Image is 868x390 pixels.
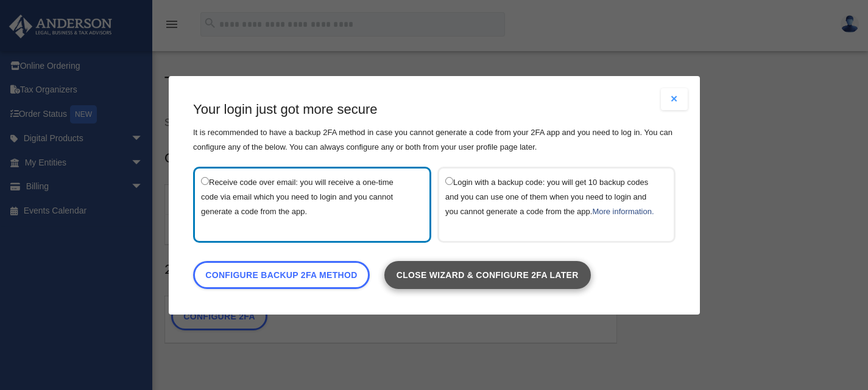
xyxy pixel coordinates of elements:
[193,125,676,154] p: It is recommended to have a backup 2FA method in case you cannot generate a code from your 2FA ap...
[592,206,654,215] a: More information.
[384,260,590,288] a: Close wizard & configure 2FA later
[445,174,655,234] label: Login with a backup code: you will get 10 backup codes and you can use one of them when you need ...
[201,176,209,184] input: Receive code over email: you will receive a one-time code via email which you need to login and y...
[193,260,370,288] a: Configure backup 2FA method
[201,174,411,234] label: Receive code over email: you will receive a one-time code via email which you need to login and y...
[193,100,676,119] h3: Your login just got more secure
[445,176,453,184] input: Login with a backup code: you will get 10 backup codes and you can use one of them when you need ...
[661,88,688,110] button: Close modal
